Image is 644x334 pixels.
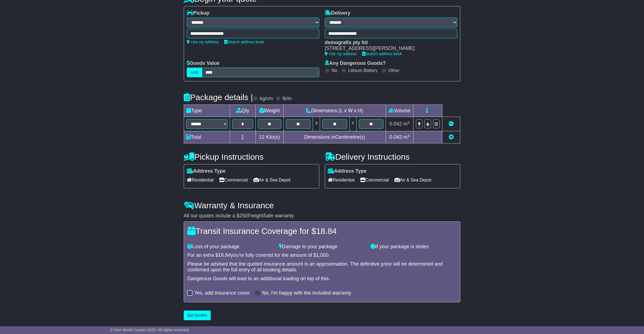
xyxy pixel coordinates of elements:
[184,311,211,320] button: Get Quotes
[255,105,284,117] td: Weight
[403,134,410,140] span: m
[328,168,367,174] label: Address Type
[407,134,410,138] sup: 3
[325,60,386,66] label: Any Dangerous Goods?
[253,176,291,184] span: Air & Sea Depot
[184,93,253,102] h4: Package details |
[349,117,356,131] td: x
[360,176,389,184] span: Commercial
[187,276,457,282] div: Dangerous Goods will lead to an additional loading on top of this.
[187,176,213,184] span: Residential
[239,213,248,218] span: 250
[219,176,248,184] span: Commercial
[368,244,459,250] div: If your package is stolen
[255,131,284,143] td: Kilo(s)
[184,152,319,161] h4: Pickup Instructions
[328,176,355,184] span: Residential
[259,134,264,140] span: 12
[332,68,337,73] label: No
[187,10,209,16] label: Pickup
[388,68,399,73] label: Other
[230,131,256,143] td: 1
[224,40,264,44] a: Search address book
[348,68,378,73] label: Lithium Battery
[389,134,402,140] span: 0.042
[325,46,452,52] div: [STREET_ADDRESS][PERSON_NAME]
[187,168,226,174] label: Address Type
[386,105,413,117] td: Volume
[187,60,220,66] label: Goods Value
[184,131,230,143] td: Total
[394,176,432,184] span: Air & Sea Depot
[316,226,337,236] span: 18.84
[389,121,402,127] span: 0.042
[449,121,454,127] a: Remove this item
[325,52,357,56] a: Use my address
[184,213,460,219] div: All our quotes include a $ FreightSafe warranty.
[262,290,351,296] label: No, I'm happy with the included warranty
[218,252,231,258] span: 18.84
[325,40,452,46] div: demografix pty ltd
[313,117,320,131] td: x
[284,105,386,117] td: Dimensions (L x W x H)
[362,52,402,56] a: Search address book
[187,40,219,44] a: Use my address
[110,328,190,332] span: © One World Courier 2025. All rights reserved.
[230,105,256,117] td: Qty
[187,252,457,258] div: For an extra $ you're fully covered for the amount of $ .
[185,244,276,250] div: Loss of your package
[316,252,329,258] span: 1,000
[184,105,230,117] td: Type
[187,261,457,273] div: Please be advised that the quoted insurance amount is an approximation. The definitive price will...
[403,121,410,127] span: m
[184,201,460,210] h4: Warranty & Insurance
[187,226,457,236] h4: Transit Insurance Coverage for $
[325,10,350,16] label: Delivery
[194,290,250,296] label: Yes, add insurance cover
[187,68,202,77] label: AUD
[260,96,273,102] label: kg/cm
[325,152,460,161] h4: Delivery Instructions
[284,131,386,143] td: Dimensions in Centimetre(s)
[276,244,368,250] div: Damage to your package
[449,134,454,140] a: Add new item
[283,96,292,102] label: lb/in
[407,121,410,125] sup: 3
